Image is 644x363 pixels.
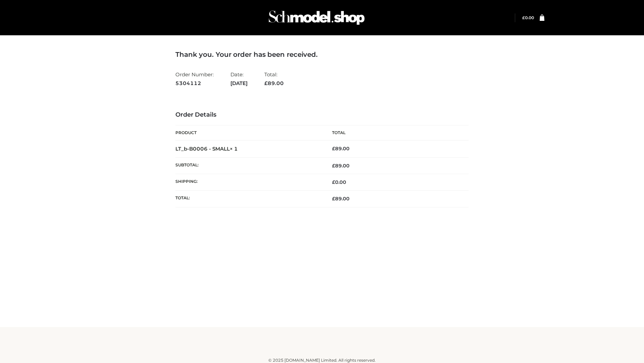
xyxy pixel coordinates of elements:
h3: Thank you. Your order has been received. [175,50,469,58]
img: Schmodel Admin 964 [266,4,367,31]
span: £ [522,15,525,20]
a: £0.00 [522,15,534,20]
bdi: 89.00 [332,146,350,152]
span: 89.00 [332,163,350,169]
span: £ [264,80,268,86]
li: Total: [264,69,284,89]
th: Subtotal: [175,157,322,174]
span: 89.00 [264,80,284,86]
span: £ [332,163,335,169]
li: Order Number: [175,69,214,89]
h3: Order Details [175,111,469,119]
strong: LT_b-B0006 - SMALL [175,146,238,152]
th: Shipping: [175,174,322,191]
span: £ [332,179,335,185]
th: Product [175,125,322,140]
th: Total [322,125,469,140]
bdi: 0.00 [332,179,346,185]
span: £ [332,146,335,152]
span: 89.00 [332,196,350,202]
strong: × 1 [230,146,238,152]
th: Total: [175,191,322,207]
li: Date: [230,69,248,89]
span: £ [332,196,335,202]
bdi: 0.00 [522,15,534,20]
strong: [DATE] [230,79,248,88]
strong: 5304112 [175,79,214,88]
